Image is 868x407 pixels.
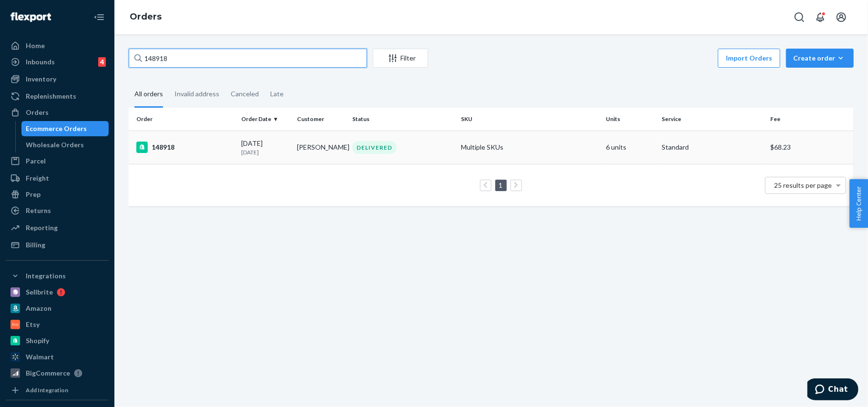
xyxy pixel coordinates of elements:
[373,49,428,68] button: Filter
[6,333,109,348] a: Shopify
[373,53,428,63] div: Filter
[241,148,289,156] p: [DATE]
[352,141,397,154] div: DELIVERED
[6,268,109,284] button: Integrations
[21,121,109,136] a: Ecommerce Orders
[602,131,658,164] td: 6 units
[6,171,109,186] a: Freight
[26,240,45,250] div: Billing
[293,131,349,164] td: [PERSON_NAME]
[26,304,51,313] div: Amazon
[26,156,46,166] div: Parcel
[122,3,169,31] ol: breadcrumbs
[26,336,49,346] div: Shopify
[231,81,259,106] div: Canceled
[6,54,109,70] a: Inbounds4
[6,301,109,316] a: Amazon
[790,8,809,27] button: Open Search Box
[10,12,51,22] img: Flexport logo
[26,223,58,233] div: Reporting
[26,206,51,215] div: Returns
[129,108,237,131] th: Order
[26,271,66,281] div: Integrations
[6,220,109,235] a: Reporting
[658,108,766,131] th: Service
[6,285,109,300] a: Sellbrite
[718,49,780,68] button: Import Orders
[766,108,854,131] th: Fee
[786,49,854,68] button: Create order
[6,187,109,202] a: Prep
[174,81,219,106] div: Invalid address
[26,287,53,297] div: Sellbrite
[6,366,109,381] a: BigCommerce
[811,8,830,27] button: Open notifications
[26,124,87,133] div: Ecommerce Orders
[6,105,109,120] a: Orders
[129,49,367,68] input: Search orders
[793,53,847,63] div: Create order
[26,173,49,183] div: Freight
[775,181,832,189] span: 25 results per page
[348,108,457,131] th: Status
[458,108,602,131] th: SKU
[6,89,109,104] a: Replenishments
[98,57,106,67] div: 4
[26,386,68,394] div: Add Integration
[26,57,55,67] div: Inbounds
[134,81,163,108] div: All orders
[6,317,109,332] a: Etsy
[297,115,345,123] div: Customer
[237,108,293,131] th: Order Date
[6,349,109,365] a: Walmart
[6,38,109,53] a: Home
[21,137,109,153] a: Wholesale Orders
[6,203,109,218] a: Returns
[26,320,40,329] div: Etsy
[26,140,84,150] div: Wholesale Orders
[26,368,70,378] div: BigCommerce
[766,131,854,164] td: $68.23
[270,81,284,106] div: Late
[6,385,109,396] a: Add Integration
[832,8,851,27] button: Open account menu
[26,92,76,101] div: Replenishments
[26,352,54,362] div: Walmart
[130,11,162,22] a: Orders
[26,74,56,84] div: Inventory
[602,108,658,131] th: Units
[136,142,234,153] div: 148918
[26,41,45,51] div: Home
[6,237,109,253] a: Billing
[6,71,109,87] a: Inventory
[26,190,41,199] div: Prep
[241,139,289,156] div: [DATE]
[807,378,858,402] iframe: Opens a widget where you can chat to one of our agents
[6,153,109,169] a: Parcel
[90,8,109,27] button: Close Navigation
[497,181,505,189] a: Page 1 is your current page
[26,108,49,117] div: Orders
[458,131,602,164] td: Multiple SKUs
[662,142,763,152] p: Standard
[849,179,868,228] button: Help Center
